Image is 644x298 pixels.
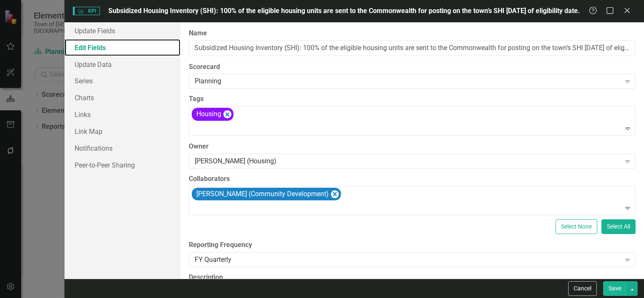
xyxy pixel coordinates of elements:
[195,156,621,166] div: [PERSON_NAME] (Housing)
[64,39,180,56] a: Edit Fields
[64,56,180,73] a: Update Data
[189,29,636,38] label: Name
[64,157,180,173] a: Peer-to-Peer Sharing
[601,219,636,234] button: Select All
[189,62,636,72] label: Scorecard
[73,7,100,15] span: KPI
[108,7,580,15] span: Subsidized Housing Inventory (SHI): 100% of the eligible housing units are sent to the Commonweal...
[568,281,597,296] button: Cancel
[555,219,597,234] button: Select None
[189,94,636,104] label: Tags
[195,77,621,86] div: Planning
[196,110,221,118] span: Housing
[64,140,180,157] a: Notifications
[223,110,231,118] div: Remove [object Object]
[64,89,180,106] a: Charts
[189,240,636,250] label: Reporting Frequency
[189,142,636,152] label: Owner
[603,281,627,296] button: Save
[331,190,339,198] div: Remove Jed Cornock (Community Development)
[189,174,636,184] label: Collaborators
[189,40,636,56] input: KPI Name
[194,188,330,200] div: [PERSON_NAME] (Community Development)
[64,72,180,89] a: Series
[64,123,180,140] a: Link Map
[189,273,636,282] label: Description
[195,255,621,265] div: FY Quarterly
[64,22,180,39] a: Update Fields
[64,106,180,123] a: Links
